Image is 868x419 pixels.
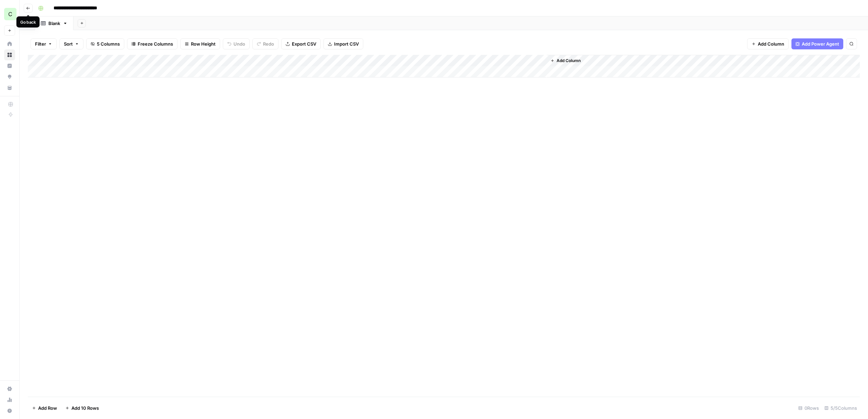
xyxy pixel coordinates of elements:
[4,71,15,82] a: Opportunities
[252,38,278,49] button: Redo
[127,38,178,49] button: Freeze Columns
[334,40,359,47] span: Import CSV
[292,40,316,47] span: Export CSV
[223,38,250,49] button: Undo
[4,60,15,71] a: Insights
[8,10,12,18] span: C
[61,403,103,414] button: Add 10 Rows
[233,40,245,47] span: Undo
[557,58,581,64] span: Add Column
[35,40,46,47] span: Filter
[4,394,15,405] a: Usage
[796,403,822,414] div: 0 Rows
[64,40,73,47] span: Sort
[4,49,15,60] a: Browse
[747,38,789,49] button: Add Column
[86,38,124,49] button: 5 Columns
[48,20,60,27] div: Blank
[28,403,61,414] button: Add Row
[263,40,274,47] span: Redo
[802,40,839,47] span: Add Power Agent
[4,5,15,23] button: Workspace: Coverflex
[97,40,120,47] span: 5 Columns
[4,38,15,49] a: Home
[4,383,15,394] a: Settings
[281,38,321,49] button: Export CSV
[59,38,83,49] button: Sort
[323,38,363,49] button: Import CSV
[180,38,220,49] button: Row Height
[758,40,784,47] span: Add Column
[791,38,843,49] button: Add Power Agent
[822,403,860,414] div: 5/5 Columns
[31,38,57,49] button: Filter
[548,56,583,65] button: Add Column
[38,405,57,411] span: Add Row
[71,405,99,411] span: Add 10 Rows
[4,405,15,416] button: Help + Support
[191,40,216,47] span: Row Height
[138,40,173,47] span: Freeze Columns
[35,16,73,30] a: Blank
[4,82,15,93] a: Your Data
